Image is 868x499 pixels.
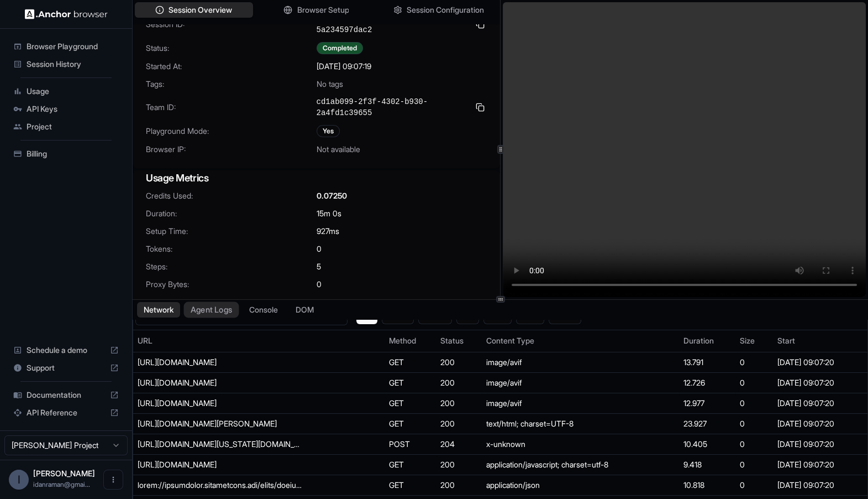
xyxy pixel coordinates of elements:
[773,413,867,434] td: [DATE] 09:07:20
[27,345,106,356] span: Schedule a demo
[9,38,123,55] div: Browser Playground
[317,279,322,290] span: 0
[385,454,436,475] td: GET
[146,190,317,201] span: Credits Used:
[436,434,482,454] td: 204
[735,413,773,434] td: 0
[735,372,773,393] td: 0
[735,434,773,454] td: 0
[317,13,470,35] span: 30fa5c8b-226a-4d17-8449-5a234597dac2
[9,145,123,163] div: Billing
[436,454,482,475] td: 200
[482,434,679,454] td: x-unknown
[169,4,232,15] span: Session Overview
[486,335,675,346] div: Content Type
[146,226,317,237] span: Setup Time:
[317,190,347,201] span: 0.07250
[146,102,317,113] span: Team ID:
[25,9,108,19] img: Anchor Logo
[9,470,29,490] div: I
[138,357,303,368] div: https://static.wixstatic.com/media/c837a6_a5f904abc9224779abfc65cb53fa6ba7~mv2.jpg/v1/crop/x_158,...
[146,79,317,90] span: Tags:
[317,261,321,272] span: 5
[482,475,679,495] td: application/json
[735,393,773,413] td: 0
[317,144,360,155] span: Not available
[385,475,436,495] td: GET
[27,407,106,418] span: API Reference
[146,261,317,272] span: Steps:
[138,459,303,470] div: https://browser.sentry-cdn.com/7.120.3/modulemetadata.es5.min.js
[440,335,477,346] div: Status
[389,335,432,346] div: Method
[317,208,341,219] span: 15m 0s
[243,302,285,318] button: Console
[9,55,123,73] div: Session History
[436,393,482,413] td: 200
[773,352,867,372] td: [DATE] 09:07:20
[683,335,731,346] div: Duration
[317,42,363,54] div: Completed
[9,118,123,136] div: Project
[9,341,123,359] div: Schedule a demo
[289,302,320,318] button: DOM
[27,121,119,132] span: Project
[317,79,343,90] span: No tags
[27,59,119,70] span: Session History
[9,82,123,100] div: Usage
[385,413,436,434] td: GET
[740,335,769,346] div: Size
[436,352,482,372] td: 200
[146,19,317,30] span: Session ID:
[482,372,679,393] td: image/avif
[9,100,123,118] div: API Keys
[407,4,484,15] span: Session Configuration
[679,413,735,434] td: 23.927
[735,352,773,372] td: 0
[317,125,340,137] div: Yes
[773,372,867,393] td: [DATE] 09:07:20
[385,434,436,454] td: POST
[735,475,773,495] td: 0
[146,243,317,254] span: Tokens:
[482,413,679,434] td: text/html; charset=UTF-8
[482,454,679,475] td: application/javascript; charset=utf-8
[27,41,119,52] span: Browser Playground
[103,470,123,490] button: Open menu
[777,335,863,346] div: Start
[679,372,735,393] td: 12.726
[146,170,487,186] h3: Usage Metrics
[317,61,371,72] span: [DATE] 09:07:19
[138,480,303,491] div: https://siteassets.parastorage.com/pages/pages/thunderbolt?beckyExperiments=.DatePickerPortal%2C....
[436,475,482,495] td: 200
[482,393,679,413] td: image/avif
[27,103,119,115] span: API Keys
[679,434,735,454] td: 10.405
[385,352,436,372] td: GET
[27,148,119,159] span: Billing
[9,404,123,422] div: API Reference
[27,86,119,97] span: Usage
[146,43,317,54] span: Status:
[317,96,470,118] span: cd1ab099-2f3f-4302-b930-2a4fd1c39655
[27,389,106,401] span: Documentation
[138,418,303,429] div: https://www.wix.com/demone2/nicol-rider
[137,302,180,318] button: Network
[146,126,317,137] span: Playground Mode:
[33,469,95,478] span: Idan Raman
[33,480,90,488] span: idanraman@gmail.com
[146,208,317,219] span: Duration:
[146,61,317,72] span: Started At:
[773,393,867,413] td: [DATE] 09:07:20
[735,454,773,475] td: 0
[482,352,679,372] td: image/avif
[773,454,867,475] td: [DATE] 09:07:20
[184,302,239,318] button: Agent Logs
[138,398,303,409] div: https://static.wixstatic.com/media/c7d035ba85f6486680c2facedecdcf4d.png/v1/fill/w_24,h_24,al_c,q_...
[773,434,867,454] td: [DATE] 09:07:20
[436,413,482,434] td: 200
[773,475,867,495] td: [DATE] 09:07:20
[436,372,482,393] td: 200
[679,352,735,372] td: 13.791
[146,144,317,155] span: Browser IP:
